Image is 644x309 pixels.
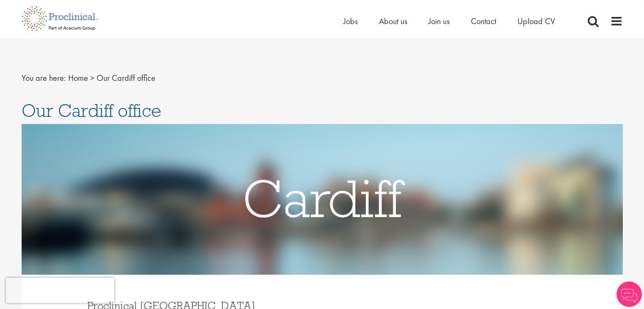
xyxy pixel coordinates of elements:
[428,16,450,27] a: Join us
[517,16,555,27] a: Upload CV
[22,72,66,83] span: You are here:
[471,16,496,27] a: Contact
[6,278,114,303] iframe: reCAPTCHA
[22,99,161,122] span: Our Cardiff office
[68,72,88,83] a: breadcrumb link
[616,281,642,307] img: Chatbot
[90,72,94,83] span: >
[379,16,407,27] a: About us
[343,16,358,27] a: Jobs
[97,72,155,83] span: Our Cardiff office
